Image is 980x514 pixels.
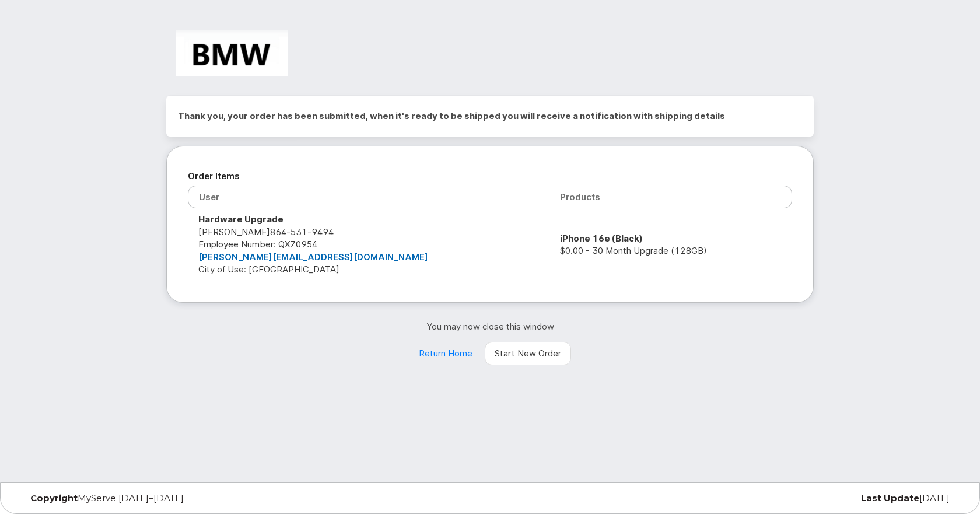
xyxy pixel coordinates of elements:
[22,494,334,503] div: MyServe [DATE]–[DATE]
[176,30,288,76] img: BMW Manufacturing Co LLC
[560,233,643,244] strong: iPhone 16e (Black)
[188,167,792,185] h2: Order Items
[549,208,792,281] td: $0.00 - 30 Month Upgrade (128GB)
[198,214,283,225] strong: Hardware Upgrade
[861,492,919,503] strong: Last Update
[30,492,78,503] strong: Copyright
[188,208,549,281] td: [PERSON_NAME] City of Use: [GEOGRAPHIC_DATA]
[549,186,792,208] th: Products
[198,239,317,250] span: Employee Number: QXZ0954
[307,226,334,237] span: 9494
[166,320,814,333] p: You may now close this window
[286,226,307,237] span: 531
[485,342,571,365] a: Start New Order
[198,251,428,263] a: [PERSON_NAME][EMAIL_ADDRESS][DOMAIN_NAME]
[646,494,958,503] div: [DATE]
[188,186,549,208] th: User
[178,107,802,125] h2: Thank you, your order has been submitted, when it's ready to be shipped you will receive a notifi...
[270,226,334,237] span: 864
[409,342,482,365] a: Return Home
